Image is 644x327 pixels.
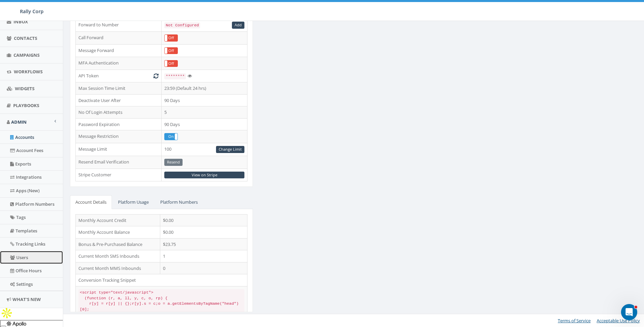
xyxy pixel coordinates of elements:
[164,22,200,28] code: Not Configured
[162,106,247,119] td: 5
[164,133,178,140] div: OnOff
[160,262,247,274] td: 0
[76,44,162,57] td: Message Forward
[164,47,178,54] div: OnOff
[76,226,160,238] td: Monthly Account Balance
[160,226,247,238] td: $0.00
[76,70,162,82] td: API Token
[76,57,162,70] td: MFA Authentication
[11,119,27,125] span: Admin
[162,143,247,156] td: 100
[76,262,160,274] td: Current Month MMS Inbounds
[76,274,247,286] td: Conversion Tracking Snippet
[597,318,640,324] a: Acceptable Use Policy
[76,118,162,130] td: Password Expiration
[13,102,39,108] span: Playbooks
[14,35,37,41] span: Contacts
[20,8,44,15] span: Rally Corp
[164,172,244,179] a: View on Stripe
[165,60,177,67] label: Off
[160,238,247,250] td: $23.75
[15,85,34,92] span: Widgets
[70,195,112,209] a: Account Details
[76,130,162,143] td: Message Restriction
[14,52,40,58] span: Campaigns
[76,238,160,250] td: Bonus & Pre-Purchased Balance
[14,19,28,25] span: Inbox
[160,214,247,226] td: $0.00
[13,296,41,302] span: What's New
[621,304,637,320] iframe: Intercom live chat
[76,169,162,181] td: Stripe Customer
[164,34,178,42] div: OnOff
[162,118,247,130] td: 90 Days
[165,133,177,140] label: On
[232,22,244,29] a: Add
[558,318,591,324] a: Terms of Service
[165,35,177,41] label: Off
[76,250,160,262] td: Current Month SMS Inbounds
[76,82,162,94] td: Max Session Time Limit
[162,82,247,94] td: 23:59 (Default 24 hrs)
[113,195,154,209] a: Platform Usage
[76,143,162,156] td: Message Limit
[76,94,162,106] td: Deactivate User After
[216,146,244,153] a: Change Limit
[160,250,247,262] td: 1
[162,94,247,106] td: 90 Days
[76,106,162,119] td: No Of Login Attempts
[153,74,159,78] i: Generate New Token
[14,69,43,75] span: Workflows
[165,48,177,54] label: Off
[76,31,162,44] td: Call Forward
[76,214,160,226] td: Monthly Account Credit
[155,195,203,209] a: Platform Numbers
[76,19,162,32] td: Forward to Number
[76,156,162,169] td: Resend Email Verification
[164,60,178,67] div: OnOff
